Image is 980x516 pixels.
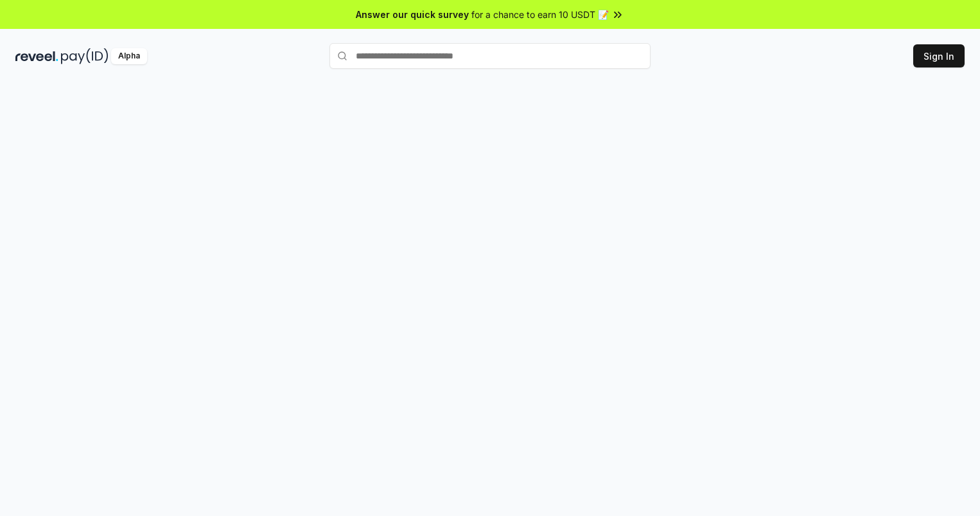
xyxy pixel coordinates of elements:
span: Answer our quick survey [356,8,469,21]
img: pay_id [61,48,109,64]
button: Sign In [913,44,965,67]
span: for a chance to earn 10 USDT 📝 [471,8,609,21]
img: reveel_dark [15,48,58,64]
div: Alpha [111,48,147,64]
